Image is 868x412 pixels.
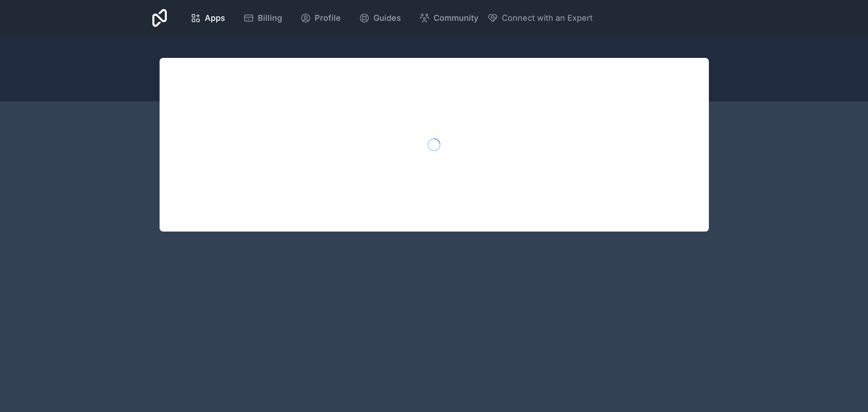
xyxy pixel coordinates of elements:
a: Billing [236,8,289,28]
a: Community [412,8,486,28]
button: Connect with an Expert [487,12,593,24]
span: Connect with an Expert [502,12,593,24]
span: Community [434,12,478,24]
span: Billing [258,12,282,24]
span: Profile [315,12,341,24]
a: Guides [352,8,408,28]
span: Guides [373,12,401,24]
a: Profile [293,8,348,28]
a: Apps [183,8,232,28]
span: Apps [205,12,225,24]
